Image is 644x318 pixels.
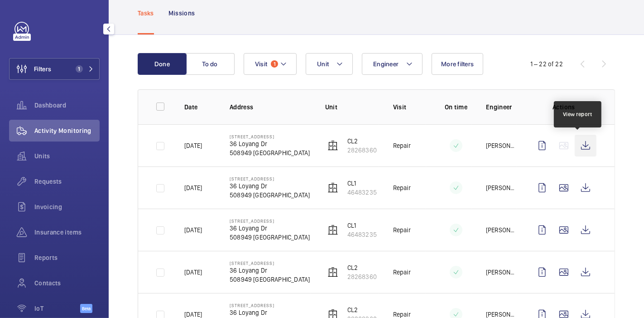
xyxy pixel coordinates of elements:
[184,183,202,192] p: [DATE]
[327,225,338,235] img: elevator.svg
[373,60,399,68] span: Engineer
[255,60,267,68] span: Visit
[184,225,202,235] p: [DATE]
[530,59,563,68] div: 1 – 22 of 22
[184,103,215,112] p: Date
[347,230,377,239] p: 46483235
[327,182,338,193] img: elevator.svg
[230,233,310,242] p: 508949 [GEOGRAPHIC_DATA]
[34,304,80,313] span: IoT
[230,134,310,139] p: [STREET_ADDRESS]
[347,221,377,230] p: CL1
[486,103,517,112] p: Engineer
[34,253,100,262] span: Reports
[362,53,423,75] button: Engineer
[317,60,329,68] span: Unit
[486,183,517,192] p: [PERSON_NAME]
[347,146,377,155] p: 28268360
[486,225,517,235] p: [PERSON_NAME]
[230,303,310,308] p: [STREET_ADDRESS]
[230,191,310,200] p: 508949 [GEOGRAPHIC_DATA]
[441,103,471,112] p: On time
[325,103,379,112] p: Unit
[138,53,187,75] button: Done
[230,224,310,233] p: 36 Loyang Dr
[230,308,310,317] p: 36 Loyang Dr
[306,53,353,75] button: Unit
[327,267,338,278] img: elevator.svg
[432,53,483,75] button: More filters
[186,53,235,75] button: To do
[563,110,592,118] div: View report
[230,275,310,284] p: 508949 [GEOGRAPHIC_DATA]
[393,141,411,150] p: Repair
[34,152,100,161] span: Units
[347,179,377,188] p: CL1
[244,53,297,75] button: Visit1
[9,58,100,80] button: Filters1
[230,181,310,191] p: 36 Loyang Dr
[347,188,377,197] p: 46483235
[168,9,195,18] p: Missions
[327,140,338,151] img: elevator.svg
[184,141,202,150] p: [DATE]
[230,266,310,275] p: 36 Loyang Dr
[230,139,310,148] p: 36 Loyang Dr
[34,64,51,73] span: Filters
[393,225,411,235] p: Repair
[80,304,92,313] span: Beta
[271,60,278,68] span: 1
[34,228,100,237] span: Insurance items
[34,126,100,135] span: Activity Monitoring
[230,176,310,181] p: [STREET_ADDRESS]
[138,9,154,18] p: Tasks
[393,268,411,277] p: Repair
[347,137,377,146] p: CL2
[347,305,377,314] p: CL2
[34,101,100,110] span: Dashboard
[34,202,100,211] span: Invoicing
[184,268,202,277] p: [DATE]
[230,218,310,224] p: [STREET_ADDRESS]
[393,183,411,192] p: Repair
[486,141,517,150] p: [PERSON_NAME]
[347,272,377,281] p: 28268360
[230,103,311,112] p: Address
[441,60,474,68] span: More filters
[34,279,100,288] span: Contacts
[76,65,83,73] span: 1
[230,148,310,157] p: 508949 [GEOGRAPHIC_DATA]
[347,263,377,272] p: CL2
[230,260,310,266] p: [STREET_ADDRESS]
[531,103,596,112] p: Actions
[393,103,426,112] p: Visit
[34,177,100,186] span: Requests
[486,268,517,277] p: [PERSON_NAME]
